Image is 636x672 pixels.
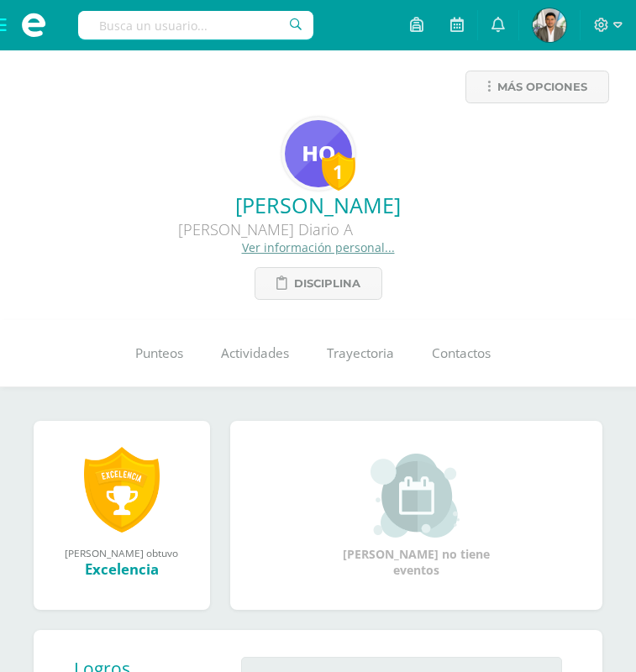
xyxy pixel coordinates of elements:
[135,344,183,362] span: Punteos
[221,344,289,362] span: Actividades
[50,546,193,559] div: [PERSON_NAME] obtuvo
[533,8,566,42] img: 341803f27e08dd26eb2f05462dd2ab6d.png
[255,267,382,300] a: Disciplina
[78,11,313,39] input: Busca un usuario...
[242,239,395,255] a: Ver información personal...
[13,191,623,219] a: [PERSON_NAME]
[308,320,413,387] a: Trayectoria
[294,268,360,299] span: Disciplina
[413,320,510,387] a: Contactos
[327,344,394,362] span: Trayectoria
[117,320,202,387] a: Punteos
[497,71,587,102] span: Más opciones
[202,320,308,387] a: Actividades
[332,454,500,578] div: [PERSON_NAME] no tiene eventos
[371,454,462,538] img: event_small.png
[432,344,491,362] span: Contactos
[285,120,352,187] img: 582afaad37beb29d2f223e7da470bd68.png
[465,71,609,103] a: Más opciones
[13,219,518,239] div: [PERSON_NAME] Diario A
[50,559,193,579] div: Excelencia
[322,152,355,191] div: 1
